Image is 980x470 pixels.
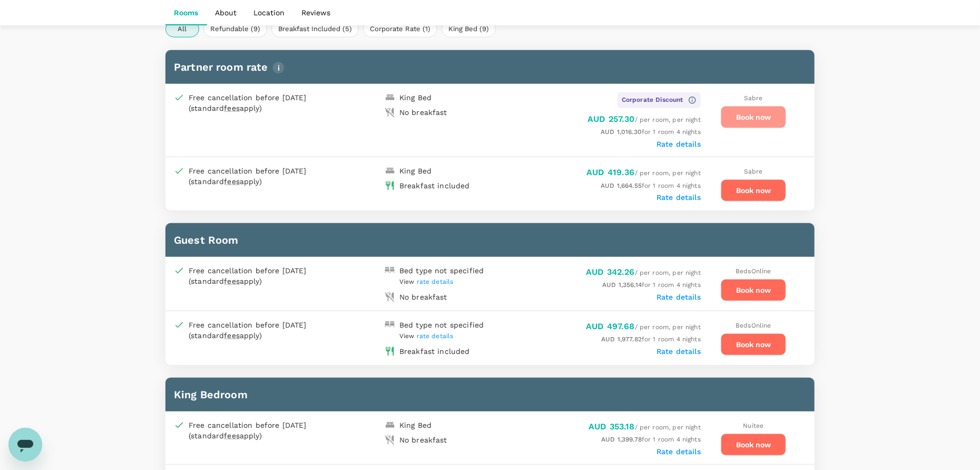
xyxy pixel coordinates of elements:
span: AUD 1,664.55 [601,182,642,189]
span: rate details [417,278,454,285]
img: king-bed-icon [385,92,395,103]
div: King Bed [399,166,432,176]
h6: Guest Room [174,232,806,248]
div: Bed type not specified [399,320,484,330]
button: Book now [721,434,786,456]
button: Book now [721,179,786,202]
p: Rooms [174,7,198,18]
p: Location [253,7,285,18]
span: / per room, per night [586,169,701,177]
span: fees [224,431,240,440]
span: fees [224,104,240,112]
span: BedsOnline [736,322,771,329]
span: for 1 room 4 nights [601,182,701,189]
div: Free cancellation before [DATE] (standard apply) [189,420,331,441]
iframe: Button to launch messaging window [8,428,42,462]
span: Sabre [744,94,763,102]
span: AUD 257.30 [587,114,635,124]
span: for 1 room 4 nights [602,281,701,289]
span: fees [224,177,240,186]
span: / per room, per night [589,424,701,431]
label: Rate details [656,447,701,456]
button: Book now [721,333,786,356]
label: Rate details [656,193,701,202]
div: Free cancellation before [DATE] (standard apply) [189,320,331,341]
span: AUD 1,356.14 [602,281,642,289]
span: View [399,278,454,285]
button: All [165,21,199,37]
p: About [215,7,237,18]
span: Corporate Discount [622,95,683,105]
span: AUD 1,399.78 [601,436,642,443]
span: / per room, per night [586,269,701,276]
span: AUD 353.18 [589,421,635,431]
img: king-bed-icon [385,420,395,430]
label: Rate details [656,293,701,301]
span: Sabre [744,168,763,175]
span: for 1 room 4 nights [601,128,701,136]
button: King Bed (9) [442,21,496,37]
label: Rate details [656,347,701,356]
span: Nuitee [743,422,764,429]
div: No breakfast [399,107,447,118]
span: fees [224,277,240,285]
div: Free cancellation before [DATE] (standard apply) [189,265,331,286]
div: King Bed [399,92,432,103]
img: double-bed-icon [385,320,395,330]
span: AUD 419.36 [586,167,635,177]
span: for 1 room 4 nights [601,436,701,443]
img: king-bed-icon [385,166,395,176]
button: Refundable (9) [203,21,267,37]
div: No breakfast [399,435,447,445]
span: View [399,332,454,340]
button: Book now [721,279,786,301]
div: No breakfast [399,292,447,302]
h6: King Bedroom [174,386,806,403]
button: Corporate Rate (1) [363,21,437,37]
span: AUD 497.68 [586,321,635,331]
button: Book now [721,106,786,128]
img: info-tooltip-icon [272,62,285,74]
span: AUD 1,016.30 [601,128,642,136]
h6: Partner room rate [174,59,806,75]
div: Bed type not specified [399,265,484,276]
div: Free cancellation before [DATE] (standard apply) [189,166,331,187]
span: / per room, per night [586,323,701,331]
div: Breakfast included [399,180,470,191]
span: / per room, per night [587,116,701,123]
span: AUD 342.26 [586,267,635,277]
span: AUD 1,977.82 [601,335,642,343]
div: Free cancellation before [DATE] (standard apply) [189,92,331,113]
span: rate details [417,332,454,340]
button: Breakfast Included (5) [271,21,359,37]
span: BedsOnline [736,267,771,275]
p: Reviews [301,7,330,18]
span: for 1 room 4 nights [601,335,701,343]
img: double-bed-icon [385,265,395,276]
div: King Bed [399,420,432,430]
label: Rate details [656,140,701,148]
span: fees [224,331,240,340]
div: Breakfast included [399,346,470,357]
